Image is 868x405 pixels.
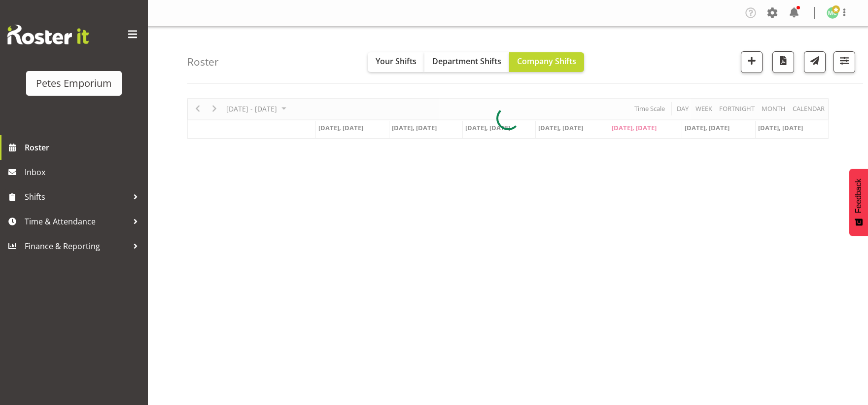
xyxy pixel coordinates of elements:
[376,56,417,67] span: Your Shifts
[432,56,501,67] span: Department Shifts
[424,52,509,72] button: Department Shifts
[25,214,128,229] span: Time & Attendance
[36,76,112,91] div: Petes Emporium
[25,140,143,155] span: Roster
[827,7,838,19] img: melissa-cowen2635.jpg
[741,51,763,73] button: Add a new shift
[25,189,128,204] span: Shifts
[368,52,424,72] button: Your Shifts
[833,51,855,73] button: Filter Shifts
[804,51,826,73] button: Send a list of all shifts for the selected filtered period to all rostered employees.
[772,51,794,73] button: Download a PDF of the roster according to the set date range.
[187,56,219,68] h4: Roster
[25,165,143,180] span: Inbox
[849,169,868,236] button: Feedback - Show survey
[25,239,128,254] span: Finance & Reporting
[854,179,863,213] span: Feedback
[509,52,584,72] button: Company Shifts
[517,56,576,67] span: Company Shifts
[7,25,89,44] img: Rosterit website logo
